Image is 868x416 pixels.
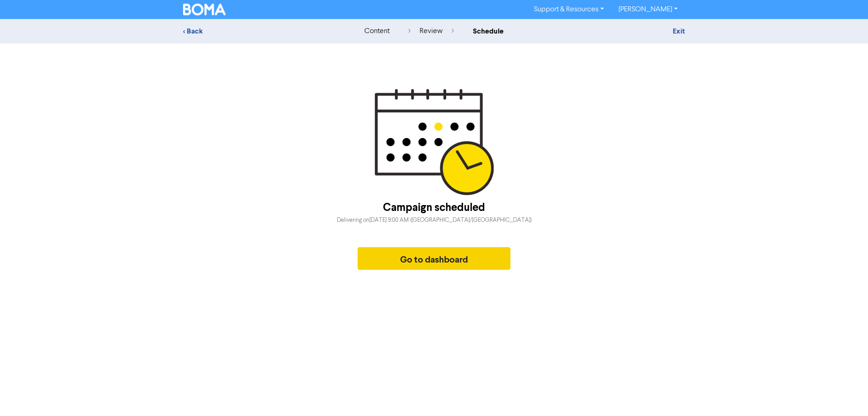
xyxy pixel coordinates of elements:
[673,27,685,36] a: Exit
[364,26,390,37] div: content
[375,89,494,195] img: Scheduled
[408,26,454,37] div: review
[527,2,611,17] a: Support & Resources
[383,200,485,216] div: Campaign scheduled
[183,4,226,15] img: BOMA Logo
[358,247,510,270] button: Go to dashboard
[473,26,504,37] div: schedule
[183,26,341,37] div: < Back
[611,2,685,17] a: [PERSON_NAME]
[823,373,868,416] iframe: Chat Widget
[337,216,532,225] div: Delivering on [DATE] 9:00 AM ([GEOGRAPHIC_DATA]/[GEOGRAPHIC_DATA])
